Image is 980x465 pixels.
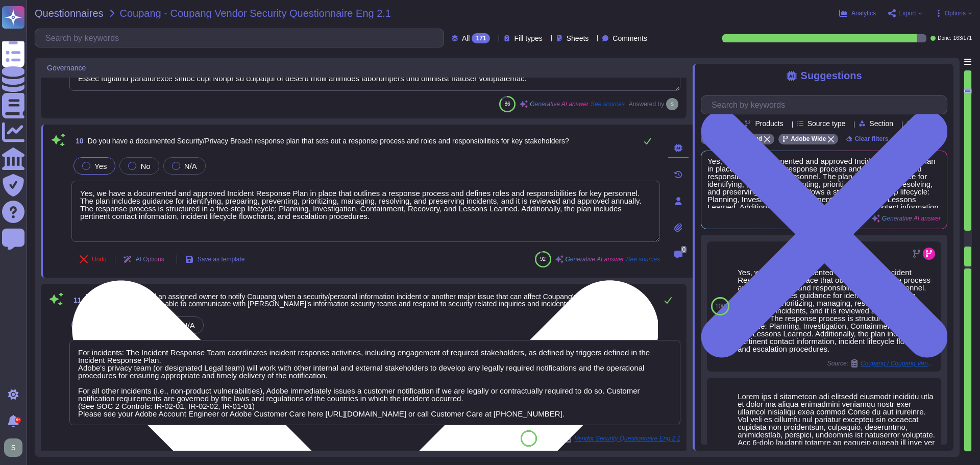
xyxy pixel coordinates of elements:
[69,340,680,425] textarea: For incidents: The Incident Response Team coordinates incident response activities, including eng...
[938,36,951,41] span: Done:
[4,438,22,457] img: user
[69,297,82,304] span: 11
[184,162,197,170] span: N/A
[530,101,589,107] span: Generative AI answer
[94,162,107,170] span: Yes
[629,101,664,107] span: Answered by
[40,29,444,47] input: Search by keywords
[525,435,533,441] span: 100
[612,35,647,42] span: Comments
[472,33,490,43] div: 171
[666,98,678,110] img: user
[514,35,542,42] span: Fill types
[140,162,150,170] span: No
[15,417,21,423] div: 9+
[715,303,725,309] span: 100
[47,64,86,71] span: Governance
[35,8,104,18] span: Questionnaires
[591,101,625,107] span: See sources
[567,35,589,42] span: Sheets
[851,10,876,16] span: Analytics
[706,96,947,114] input: Search by keywords
[462,35,470,42] span: All
[839,9,876,17] button: Analytics
[953,36,972,41] span: 163 / 171
[2,436,30,459] button: user
[88,137,569,145] span: Do you have a documented Security/Privacy Breach response plan that sets out a response process a...
[505,101,510,107] span: 86
[681,246,687,253] span: 0
[120,8,391,18] span: Coupang - Coupang Vendor Security Questionnaire Eng 2.1
[898,10,916,16] span: Export
[945,10,966,16] span: Options
[71,181,660,242] textarea: Yes, we have a documented and approved Incident Response Plan in place that outlines a response p...
[540,256,546,262] span: 92
[71,137,84,144] span: 10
